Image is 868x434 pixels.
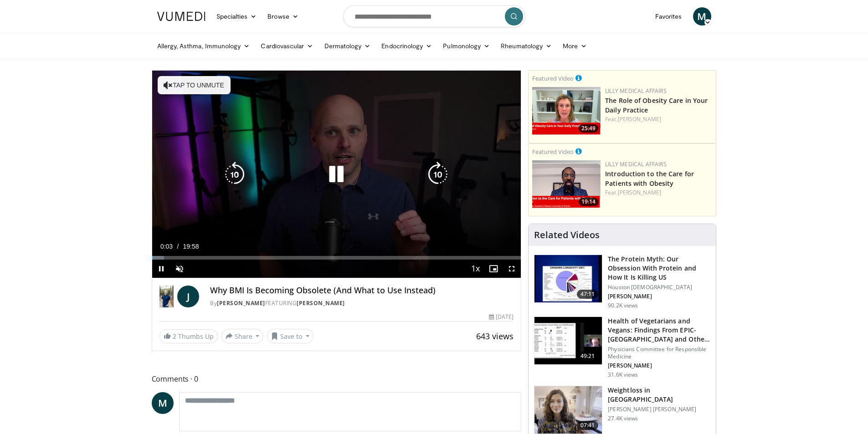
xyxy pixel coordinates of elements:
[211,7,262,26] a: Specialties
[532,87,601,135] img: e1208b6b-349f-4914-9dd7-f97803bdbf1d.png.150x105_q85_crop-smart_upscale.png
[608,293,710,300] p: [PERSON_NAME]
[608,406,710,413] p: [PERSON_NAME] [PERSON_NAME]
[152,373,522,385] span: Comments 0
[608,415,638,422] p: 27.4K views
[608,386,710,404] h3: Weightloss in [GEOGRAPHIC_DATA]
[608,346,710,360] p: Physicians Committee for Responsible Medicine
[608,362,710,369] p: [PERSON_NAME]
[262,7,304,26] a: Browse
[532,160,601,208] a: 19:14
[605,169,694,188] a: Introduction to the Care for Patients with Obesity
[577,290,599,299] span: 47:11
[605,160,667,168] a: Lilly Medical Affairs
[534,317,710,378] a: 49:21 Health of Vegetarians and Vegans: Findings From EPIC-[GEOGRAPHIC_DATA] and Othe… Physicians...
[579,124,598,133] span: 25:49
[605,189,712,197] div: Feat.
[210,286,514,296] h4: Why BMI Is Becoming Obsolete (And What to Use Instead)
[608,302,638,309] p: 90.2K views
[173,332,176,341] span: 2
[160,243,173,250] span: 0:03
[152,260,170,278] button: Pause
[297,299,345,307] a: [PERSON_NAME]
[608,284,710,291] p: Houston [DEMOGRAPHIC_DATA]
[267,329,313,343] button: Save to
[157,12,205,21] img: VuMedi Logo
[557,37,592,55] a: More
[534,230,600,240] h4: Related Videos
[608,371,638,378] p: 31.6K views
[605,87,667,95] a: Lilly Medical Affairs
[579,198,598,206] span: 19:14
[577,421,599,430] span: 07:41
[170,260,189,278] button: Unmute
[605,96,708,114] a: The Role of Obesity Care in Your Daily Practice
[532,160,601,208] img: acc2e291-ced4-4dd5-b17b-d06994da28f3.png.150x105_q85_crop-smart_upscale.png
[217,299,265,307] a: [PERSON_NAME]
[534,255,710,309] a: 47:11 The Protein Myth: Our Obsession With Protein and How It Is Killing US Houston [DEMOGRAPHIC_...
[476,331,514,342] span: 643 views
[152,392,174,414] a: M
[618,115,661,123] a: [PERSON_NAME]
[466,260,484,278] button: Playback Rate
[210,299,514,307] div: By FEATURING
[534,386,602,434] img: 9983fed1-7565-45be-8934-aef1103ce6e2.150x105_q85_crop-smart_upscale.jpg
[152,71,521,278] video-js: Video Player
[532,87,601,135] a: 25:49
[650,7,688,26] a: Favorites
[608,255,710,282] h3: The Protein Myth: Our Obsession With Protein and How It Is Killing US
[489,313,514,321] div: [DATE]
[577,352,599,361] span: 49:21
[221,329,264,343] button: Share
[532,148,574,156] small: Featured Video
[605,115,712,123] div: Feat.
[618,189,661,196] a: [PERSON_NAME]
[437,37,495,55] a: Pulmonology
[503,260,521,278] button: Fullscreen
[534,255,602,302] img: b7b8b05e-5021-418b-a89a-60a270e7cf82.150x105_q85_crop-smart_upscale.jpg
[152,37,256,55] a: Allergy, Asthma, Immunology
[376,37,437,55] a: Endocrinology
[159,329,218,343] a: 2 Thumbs Up
[693,7,711,26] a: M
[495,37,557,55] a: Rheumatology
[255,37,318,55] a: Cardiovascular
[158,76,231,94] button: Tap to unmute
[534,386,710,434] a: 07:41 Weightloss in [GEOGRAPHIC_DATA] [PERSON_NAME] [PERSON_NAME] 27.4K views
[608,317,710,344] h3: Health of Vegetarians and Vegans: Findings From EPIC-[GEOGRAPHIC_DATA] and Othe…
[183,243,199,250] span: 19:58
[152,256,521,260] div: Progress Bar
[532,74,574,82] small: Featured Video
[343,5,525,27] input: Search topics, interventions
[159,286,174,307] img: Dr. Jordan Rennicke
[534,317,602,364] img: 606f2b51-b844-428b-aa21-8c0c72d5a896.150x105_q85_crop-smart_upscale.jpg
[319,37,376,55] a: Dermatology
[177,286,199,307] a: J
[177,243,179,250] span: /
[484,260,503,278] button: Enable picture-in-picture mode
